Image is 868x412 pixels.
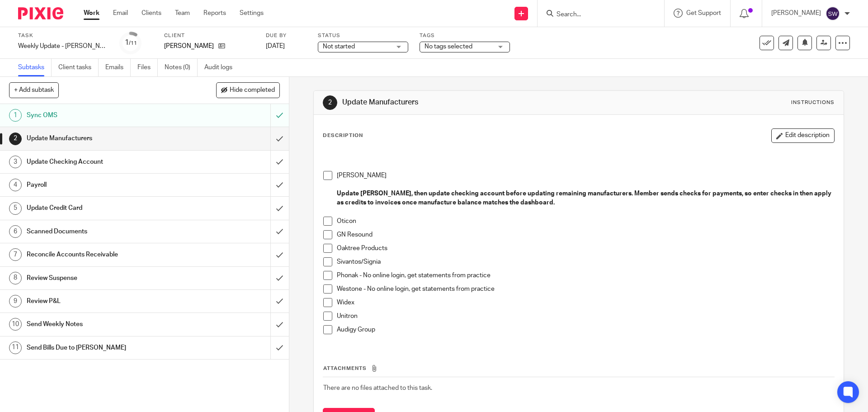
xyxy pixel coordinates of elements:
div: 6 [9,225,22,238]
p: Phonak - No online login, get statements from practice [337,271,834,280]
a: Email [113,9,128,18]
label: Task [18,32,108,39]
h1: Update Manufacturers [342,98,598,107]
p: Description [323,132,363,139]
small: /11 [129,41,137,46]
p: Westone - No online login, get statements from practice [337,284,834,294]
label: Tags [420,32,510,39]
div: 1 [125,38,137,48]
p: Audigy Group [337,325,834,334]
span: There are no files attached to this task. [323,385,432,391]
p: [PERSON_NAME] [771,9,821,18]
span: [DATE] [266,43,285,49]
p: GN Resound [337,230,834,239]
div: 9 [9,295,22,308]
h1: Review Suspense [27,271,183,285]
a: Audit logs [204,59,239,76]
a: Team [175,9,190,18]
input: Search [556,11,637,19]
a: Client tasks [58,59,99,76]
a: Files [137,59,158,76]
div: 2 [323,95,337,110]
p: [PERSON_NAME] [164,42,214,51]
button: + Add subtask [9,82,59,98]
a: Settings [240,9,264,18]
p: Unitron [337,312,834,321]
a: Subtasks [18,59,52,76]
span: Not started [323,43,355,50]
a: Emails [105,59,131,76]
div: 10 [9,318,22,331]
h1: Send Weekly Notes [27,317,183,331]
div: 8 [9,272,22,284]
div: 2 [9,133,22,145]
a: Notes (0) [165,59,198,76]
div: 5 [9,202,22,215]
span: Attachments [323,366,367,371]
img: Pixie [18,7,63,19]
p: Oaktree Products [337,244,834,253]
strong: Update [PERSON_NAME], then update checking account before updating remaining manufacturers. Membe... [337,190,833,206]
a: Clients [142,9,161,18]
div: Weekly Update - Oberbeck [18,42,108,51]
button: Edit description [771,128,835,143]
div: Instructions [791,99,835,106]
h1: Review P&L [27,294,183,308]
a: Reports [203,9,226,18]
h1: Sync OMS [27,109,183,122]
div: 3 [9,156,22,168]
p: Sivantos/Signia [337,257,834,266]
label: Status [318,32,408,39]
h1: Update Checking Account [27,155,183,169]
label: Client [164,32,255,39]
div: 4 [9,179,22,191]
p: Widex [337,298,834,307]
h1: Send Bills Due to [PERSON_NAME] [27,341,183,355]
span: Get Support [686,10,721,16]
div: 7 [9,248,22,261]
h1: Reconcile Accounts Receivable [27,248,183,261]
p: [PERSON_NAME] [337,171,834,180]
label: Due by [266,32,307,39]
div: Weekly Update - [PERSON_NAME] [18,42,108,51]
span: Hide completed [230,87,275,94]
div: 1 [9,109,22,122]
h1: Update Credit Card [27,201,183,215]
h1: Payroll [27,178,183,192]
a: Work [84,9,99,18]
h1: Update Manufacturers [27,132,183,145]
span: No tags selected [425,43,472,50]
div: 11 [9,341,22,354]
img: svg%3E [826,6,840,21]
h1: Scanned Documents [27,225,183,238]
p: Oticon [337,217,834,226]
button: Hide completed [216,82,280,98]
